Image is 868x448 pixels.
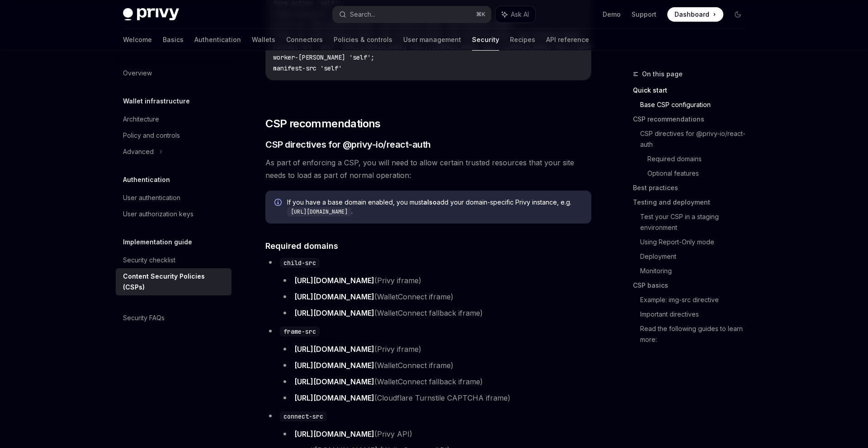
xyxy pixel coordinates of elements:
[123,29,152,51] a: Welcome
[640,249,752,264] a: Deployment
[194,29,241,51] a: Authentication
[294,308,374,318] a: [URL][DOMAIN_NAME]
[123,255,175,266] div: Security checklist
[640,322,752,347] a: Read the following guides to learn more:
[286,29,323,51] a: Connectors
[123,68,152,79] div: Overview
[633,112,752,126] a: CSP recommendations
[123,8,179,21] img: dark logo
[280,411,327,421] code: connect-src
[642,69,683,79] span: On this page
[731,7,745,22] button: Toggle dark mode
[640,293,752,307] a: Example: img-src directive
[273,53,374,61] span: worker-[PERSON_NAME] 'self';
[287,198,582,216] span: If you have a base domain enabled, you must add your domain-specific Privy instance, e.g. .
[116,268,231,295] a: Content Security Policies (CSPs)
[280,307,591,319] li: (WalletConnect fallback iframe)
[280,290,591,303] li: (WalletConnect iframe)
[647,166,752,181] a: Optional features
[294,393,374,403] a: [URL][DOMAIN_NAME]
[294,292,374,302] a: [URL][DOMAIN_NAME]
[280,274,591,287] li: (Privy iframe)
[265,138,431,151] span: CSP directives for @privy-io/react-auth
[252,29,275,51] a: Wallets
[280,258,320,268] code: child-src
[640,235,752,249] a: Using Report-Only mode
[116,65,231,81] a: Overview
[294,345,374,354] a: [URL][DOMAIN_NAME]
[123,114,159,125] div: Architecture
[123,146,154,157] div: Advanced
[472,29,499,51] a: Security
[476,11,486,18] span: ⌘ K
[265,156,591,182] span: As part of enforcing a CSP, you will need to allow certain trusted resources that your site needs...
[123,192,180,203] div: User authentication
[265,117,381,131] span: CSP recommendations
[423,198,437,206] strong: also
[123,96,190,107] h5: Wallet infrastructure
[163,29,184,51] a: Basics
[280,343,591,355] li: (Privy iframe)
[116,252,231,268] a: Security checklist
[294,361,374,370] a: [URL][DOMAIN_NAME]
[647,152,752,166] a: Required domains
[280,327,320,336] code: frame-src
[116,111,231,127] a: Architecture
[274,199,283,208] svg: Info
[280,375,591,388] li: (WalletConnect fallback iframe)
[403,29,461,51] a: User management
[633,195,752,210] a: Testing and deployment
[633,181,752,195] a: Best practices
[675,10,709,19] span: Dashboard
[123,130,180,141] div: Policy and controls
[123,271,226,293] div: Content Security Policies (CSPs)
[334,29,392,51] a: Policies & controls
[633,278,752,293] a: CSP basics
[265,240,338,252] span: Required domains
[273,64,342,72] span: manifest-src 'self'
[350,9,375,20] div: Search...
[603,10,621,19] a: Demo
[294,429,374,439] a: [URL][DOMAIN_NAME]
[495,6,535,23] button: Ask AI
[116,127,231,144] a: Policy and controls
[640,264,752,278] a: Monitoring
[123,237,192,247] h5: Implementation guide
[116,206,231,222] a: User authorization keys
[640,307,752,322] a: Important directives
[667,7,723,22] a: Dashboard
[280,392,591,404] li: (Cloudflare Turnstile CAPTCHA iframe)
[280,428,591,440] li: (Privy API)
[640,126,752,152] a: CSP directives for @privy-io/react-auth
[640,210,752,235] a: Test your CSP in a staging environment
[640,98,752,112] a: Base CSP configuration
[116,190,231,206] a: User authentication
[280,359,591,372] li: (WalletConnect iframe)
[511,10,529,19] span: Ask AI
[294,377,374,387] a: [URL][DOMAIN_NAME]
[116,310,231,326] a: Security FAQs
[287,207,351,216] code: [URL][DOMAIN_NAME]
[546,29,589,51] a: API reference
[633,83,752,98] a: Quick start
[294,276,374,285] a: [URL][DOMAIN_NAME]
[123,174,170,185] h5: Authentication
[123,209,193,219] div: User authorization keys
[333,6,491,23] button: Search...⌘K
[632,10,656,19] a: Support
[510,29,535,51] a: Recipes
[123,313,165,323] div: Security FAQs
